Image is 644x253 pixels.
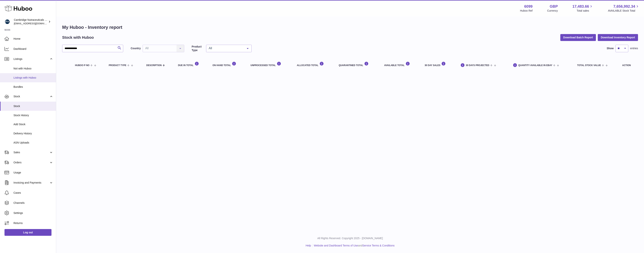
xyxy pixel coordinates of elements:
[109,64,126,67] span: Product Type
[13,171,53,174] span: Usage
[14,22,55,25] span: [EMAIL_ADDRESS][DOMAIN_NAME]
[13,37,53,41] span: Home
[608,9,640,13] span: AVAILABLE Stock Total
[550,4,558,9] strong: GBP
[13,141,53,144] span: ASN Uploads
[13,161,49,164] span: Orders
[425,62,452,67] div: 30 DAY SALES
[547,9,558,13] div: Currency
[62,24,638,30] h1: My Huboo - Inventory report
[306,244,311,247] a: Help
[13,181,49,185] span: Invoicing and Payments
[560,34,596,41] button: Download Batch Report
[384,62,417,67] div: AVAILABLE Total
[13,201,53,205] span: Channels
[208,46,244,50] span: All
[13,211,53,215] span: Settings
[572,4,589,9] span: 17,483.66
[577,64,601,67] span: Total stock value
[13,47,53,51] span: Dashboard
[4,229,51,236] a: Log out
[297,62,331,67] div: ALLOCATED Total
[13,221,53,225] span: Returns
[339,62,377,67] div: QUARANTINED Total
[524,4,533,9] strong: 6099
[608,4,640,13] a: 7,656,992.34 AVAILABLE Stock Total
[13,123,53,126] span: Add Stock
[75,64,89,67] span: Huboo P no
[59,237,641,240] p: All Rights Reserved. Copyright 2025 - [DOMAIN_NAME]
[572,4,593,13] a: 17,483.66 Total sales
[14,18,48,25] div: Cambridge Nutraceuticals Ltd
[13,95,49,98] span: Stock
[362,244,395,247] a: Service Terms & Conditions
[146,64,162,67] span: Description
[598,34,638,41] button: Download Inventory Report
[13,151,49,154] span: Sales
[577,9,593,13] span: Total sales
[312,244,394,247] li: and
[13,67,53,70] span: Not with Huboo
[630,47,638,50] span: entries
[62,35,94,40] h2: Stock with Huboo
[131,47,141,50] label: Country
[13,104,53,108] span: Stock
[178,62,205,67] div: DUE IN TOTAL
[212,62,243,67] div: ON HAND Total
[192,45,204,52] label: Product Type
[4,19,10,25] img: huboo@camnutra.com
[613,4,635,9] span: 7,656,992.34
[520,9,533,13] div: Huboo Ref
[466,64,489,67] span: 30 DAYS PROJECTED
[13,191,53,195] span: Cases
[13,132,53,135] span: Delivery History
[13,76,53,80] span: Listings with Huboo
[314,244,358,247] a: Website and Dashboard Terms of Use
[13,114,53,117] span: Stock History
[13,57,49,61] span: Listings
[622,64,634,67] div: Action
[607,47,614,50] label: Show
[250,62,289,67] div: UNPROCESSED Total
[518,64,552,67] span: Quantity Available in eBay
[13,85,53,89] span: Bundles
